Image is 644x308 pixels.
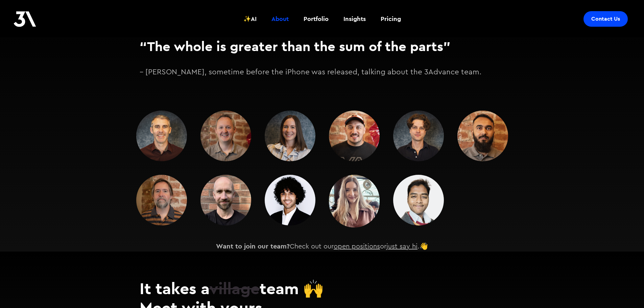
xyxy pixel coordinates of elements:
a: ✨AI [239,6,261,31]
div: Pricing [381,15,401,23]
a: open positions [334,243,380,250]
a: Pricing [377,6,405,31]
p: – [PERSON_NAME], sometime before the iPhone was released, talking about the 3Advance team. [140,67,505,78]
div: About [271,15,289,23]
h3: “The whole is greater than the sum of the parts” [140,38,505,54]
div: Insights [343,15,366,23]
h2: It takes a team 🙌 [140,279,505,298]
span: village [209,278,260,299]
div: Contact Us [591,16,620,22]
a: About [267,6,293,31]
div: Portfolio [304,15,329,23]
strong: Want to join our team? [216,242,290,251]
a: Contact Us [583,11,628,27]
a: Insights [339,6,370,31]
a: just say hi [386,243,418,250]
div: ✨AI [243,15,257,23]
a: Portfolio [300,6,333,31]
